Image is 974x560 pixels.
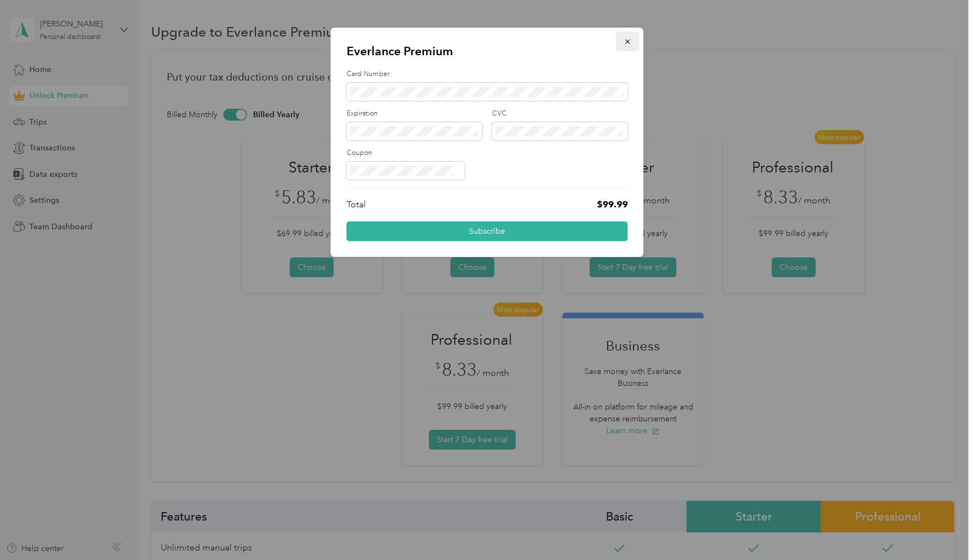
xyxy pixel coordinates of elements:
label: Card Number [347,69,628,79]
iframe: Everlance-gr Chat Button Frame [911,497,974,560]
button: Subscribe [347,221,628,241]
label: Coupon [347,148,628,158]
p: Everlance Premium [347,43,628,59]
label: CVC [492,109,628,119]
p: $99.99 [597,198,628,212]
label: Expiration [347,109,482,119]
p: Total [347,198,366,212]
